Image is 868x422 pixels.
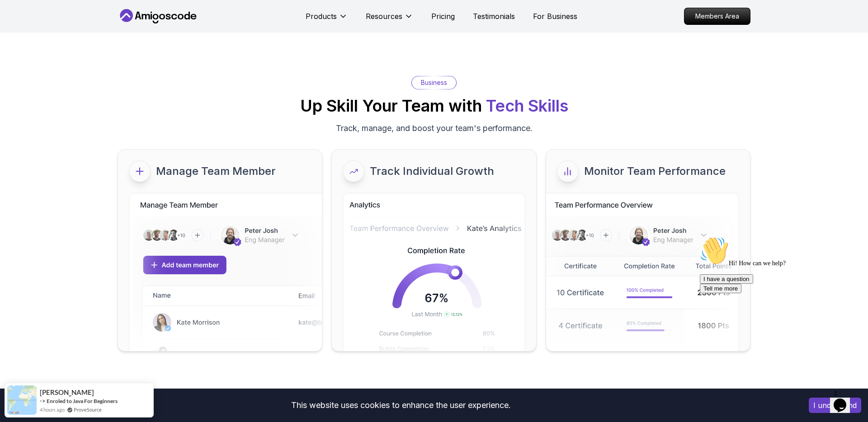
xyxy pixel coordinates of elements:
iframe: chat widget [696,233,859,381]
div: 👋Hi! How can we help?I have a questionTell me more [4,4,166,61]
span: Hi! How can we help? [4,27,90,34]
button: Resources [366,11,413,29]
p: Resources [366,11,402,22]
button: Accept cookies [809,398,861,413]
div: This website uses cookies to enhance the user experience. [7,395,795,415]
a: Testimonials [473,11,515,22]
p: Members Area [684,8,750,24]
a: Pricing [431,11,455,22]
img: provesource social proof notification image [7,385,37,415]
a: For Business [533,11,577,22]
img: :wave: [4,4,33,33]
span: [PERSON_NAME] [40,389,94,396]
button: Tell me more [4,51,45,61]
button: Products [306,11,348,29]
span: -> [40,397,46,404]
a: ProveSource [74,406,102,413]
span: 4 hours ago [40,406,65,413]
button: I have a question [4,42,57,51]
a: Members Area [684,8,750,25]
iframe: chat widget [830,386,859,413]
p: Products [306,11,337,22]
a: Enroled to Java For Beginners [47,398,118,404]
